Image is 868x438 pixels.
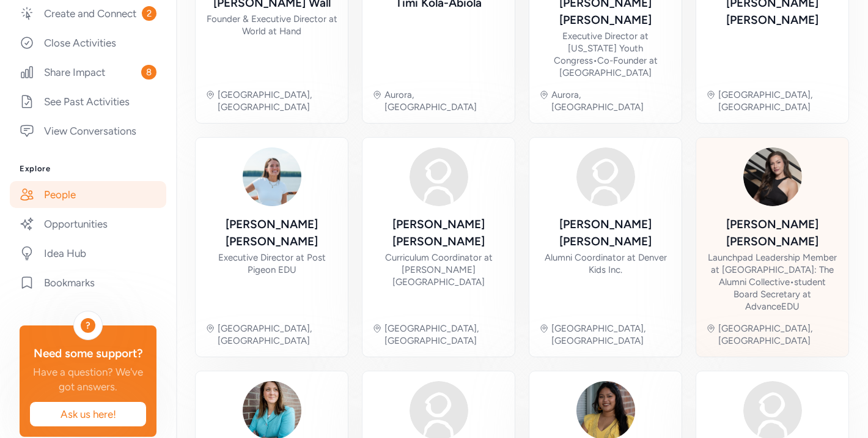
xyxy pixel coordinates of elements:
[10,117,166,144] a: View Conversations
[372,216,505,250] div: [PERSON_NAME] [PERSON_NAME]
[539,30,672,79] div: Executive Director at [US_STATE] Youth Congress Co-Founder at [GEOGRAPHIC_DATA]
[539,216,672,250] div: [PERSON_NAME] [PERSON_NAME]
[576,147,635,206] img: Avatar
[551,322,672,347] div: [GEOGRAPHIC_DATA], [GEOGRAPHIC_DATA]
[539,251,672,276] div: Alumni Coordinator at Denver Kids Inc.
[706,216,839,250] div: [PERSON_NAME] [PERSON_NAME]
[743,147,802,206] img: Avatar
[718,89,839,113] div: [GEOGRAPHIC_DATA], [GEOGRAPHIC_DATA]
[10,210,166,237] a: Opportunities
[243,147,301,206] img: Avatar
[706,251,839,313] div: Launchpad Leadership Member at [GEOGRAPHIC_DATA]: The Alumni Collective student Board Secretary a...
[10,269,166,296] a: Bookmarks
[205,216,338,250] div: [PERSON_NAME] [PERSON_NAME]
[410,147,468,206] img: Avatar
[384,322,505,347] div: [GEOGRAPHIC_DATA], [GEOGRAPHIC_DATA]
[593,55,597,66] span: •
[141,65,156,80] span: 8
[10,240,166,267] a: Idea Hub
[372,251,505,288] div: Curriculum Coordinator at [PERSON_NAME][GEOGRAPHIC_DATA]
[218,322,338,347] div: [GEOGRAPHIC_DATA], [GEOGRAPHIC_DATA]
[718,322,839,347] div: [GEOGRAPHIC_DATA], [GEOGRAPHIC_DATA]
[10,59,166,86] a: Share Impact8
[10,29,166,56] a: Close Activities
[790,277,794,288] span: •
[29,345,147,362] div: Need some support?
[81,318,95,333] div: ?
[142,6,156,21] span: 2
[29,401,147,427] button: Ask us here!
[20,164,156,174] h3: Explore
[40,407,136,421] span: Ask us here!
[551,89,672,113] div: Aurora, [GEOGRAPHIC_DATA]
[205,13,338,37] div: Founder & Executive Director at World at Hand
[10,181,166,208] a: People
[218,89,338,113] div: [GEOGRAPHIC_DATA], [GEOGRAPHIC_DATA]
[29,365,147,394] div: Have a question? We've got answers.
[10,88,166,115] a: See Past Activities
[205,251,338,276] div: Executive Director at Post Pigeon EDU
[384,89,505,113] div: Aurora, [GEOGRAPHIC_DATA]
